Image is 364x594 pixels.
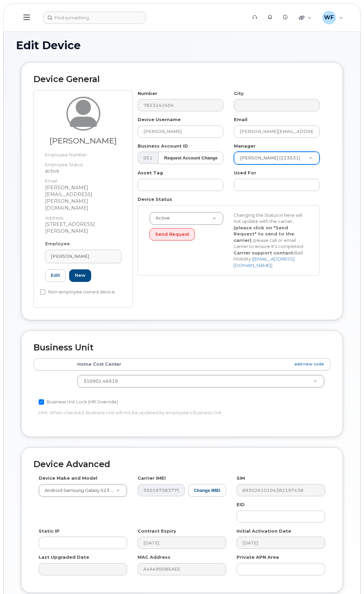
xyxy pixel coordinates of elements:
h2: Device General [34,75,330,84]
label: MAC Address [138,554,170,560]
label: City [234,90,244,97]
label: Business Unit Lock (HR Override) [39,398,118,406]
label: SIM [237,475,245,481]
a: [EMAIL_ADDRESS][DOMAIN_NAME] [234,256,295,268]
label: Employee [45,241,70,247]
span: Android Samsung Galaxy S23 FE [41,487,116,494]
strong: Request Account Change [164,155,218,160]
h3: [PERSON_NAME] [45,137,122,145]
input: Non-employee owned device [40,289,45,295]
label: Private APN Area [237,554,279,560]
dt: Email: [45,174,122,184]
th: Home Cost Center [71,358,330,370]
p: Hint: When checked, Business Unit will not be updated by employee's Business Unit [39,409,226,416]
label: Business Account ID [138,143,188,149]
a: [PERSON_NAME] (223531) [234,152,319,164]
label: Contract Expiry [138,528,176,534]
a: Android Samsung Galaxy S23 FE [39,484,127,497]
a: New [69,269,91,282]
h1: Edit Device [16,39,348,51]
label: Manager [234,143,256,149]
span: [PERSON_NAME] (223531) [236,155,300,161]
label: Used For [234,170,256,176]
span: [PERSON_NAME] [51,253,89,260]
label: Device Status [138,196,172,203]
label: Static IP [39,528,60,534]
div: Changing the Status in here will not update with the carrier, , please call or email carrier to e... [228,212,312,269]
strong: (please click on "Send Request" to send to the carrier) [234,225,294,243]
dt: Employee Status: [45,158,122,168]
a: Active [150,212,223,225]
dd: [PERSON_NAME][EMAIL_ADDRESS][PERSON_NAME][DOMAIN_NAME] [45,184,122,211]
button: Send Request [149,228,195,241]
button: Change IMEI [188,484,226,497]
a: add new code [295,361,324,367]
label: EID [237,501,245,508]
label: Number [138,90,157,97]
label: Device Make and Model [39,475,97,481]
h2: Business Unit [34,343,330,352]
input: Business Unit Lock (HR Override) [39,399,44,405]
a: [PERSON_NAME] [45,250,122,263]
dd: [STREET_ADDRESS][PERSON_NAME] [45,221,122,234]
span: 310901.46519 [83,379,118,384]
a: Edit [45,269,66,282]
label: Device Username [138,116,181,123]
dt: Address: [45,211,122,221]
label: Email [234,116,247,123]
label: Non-employee owned device [40,288,115,296]
label: Initial Activation Date [237,528,291,534]
label: Last Upgraded Date [39,554,89,560]
label: Carrier IMEI [138,475,166,481]
a: 310901.46519 [78,375,324,387]
button: Request Account Change [158,152,223,164]
strong: Carrier support contact: [234,250,295,255]
h2: Device Advanced [34,460,330,469]
span: Active [151,215,170,221]
dd: active [45,168,122,174]
label: Asset Tag [138,170,163,176]
dt: Employee Number: [45,148,122,158]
